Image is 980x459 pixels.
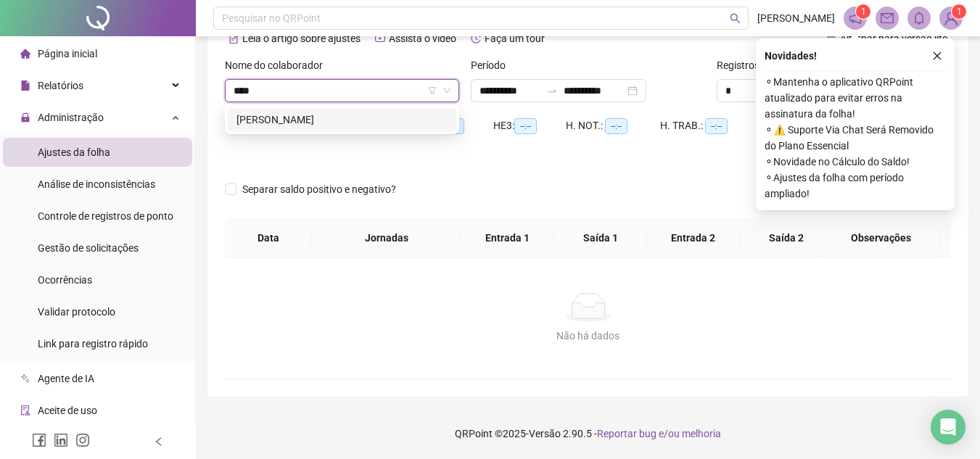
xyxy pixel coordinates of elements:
span: search [730,13,741,24]
span: Agente de IA [38,373,94,384]
span: --:-- [705,118,728,134]
th: Observações [822,218,940,258]
span: Observações [833,230,928,246]
span: ⚬ ⚠️ Suporte Via Chat Será Removido do Plano Essencial [765,122,946,154]
span: Administração [38,112,104,123]
span: to [546,85,558,96]
footer: QRPoint © 2025 - 2.90.5 - [196,408,980,459]
span: home [20,49,30,59]
span: 1 [957,7,962,17]
span: [PERSON_NAME] [757,10,835,26]
span: instagram [75,433,90,447]
span: filter [428,86,437,95]
span: Ocorrências [38,274,92,286]
div: LUCAS LOPES VIEIRA [228,108,456,131]
span: close [932,51,942,61]
span: ⚬ Ajustes da folha com período ampliado! [765,170,946,202]
div: Não há dados [242,328,934,344]
span: Novidades ! [765,48,817,64]
span: 1 [861,7,866,17]
span: down [442,86,451,95]
div: HE 3: [493,117,566,134]
span: Ajustes da folha [38,146,110,158]
span: Análise de inconsistências [38,178,155,190]
span: Relatórios [38,80,83,91]
span: history [471,33,481,44]
th: Jornadas [311,218,461,258]
div: [PERSON_NAME] [236,112,448,128]
span: left [154,437,164,447]
span: lock [20,112,30,123]
span: Versão [529,428,561,439]
span: Faça um tour [485,33,545,44]
div: Open Intercom Messenger [931,410,965,444]
span: Registros [717,57,772,73]
span: Reportar bug e/ou melhoria [597,428,721,439]
span: ⚬ Novidade no Cálculo do Saldo! [765,154,946,170]
span: Validar protocolo [38,306,115,318]
th: Saída 2 [740,218,833,258]
th: Saída 1 [554,218,647,258]
span: Separar saldo positivo e negativo? [236,181,402,197]
img: 91175 [940,7,962,29]
th: Data [225,218,311,258]
span: file-text [228,33,239,44]
span: youtube [375,33,385,44]
span: Link para registro rápido [38,338,148,350]
th: Entrada 1 [461,218,554,258]
div: H. NOT.: [566,117,660,134]
th: Entrada 2 [647,218,740,258]
span: bell [913,12,926,25]
span: Aceite de uso [38,405,97,416]
sup: 1 [856,4,870,19]
label: Período [471,57,515,73]
span: Gestão de solicitações [38,242,139,254]
span: Página inicial [38,48,97,59]
span: --:-- [605,118,627,134]
div: H. TRAB.: [660,117,762,134]
span: mail [881,12,894,25]
span: swap-right [546,85,558,96]
span: Controle de registros de ponto [38,210,173,222]
span: audit [20,405,30,415]
label: Nome do colaborador [225,57,332,73]
span: --:-- [514,118,537,134]
span: Leia o artigo sobre ajustes [242,33,361,44]
sup: Atualize o seu contato no menu Meus Dados [952,4,966,19]
span: file [20,80,30,91]
span: notification [849,12,862,25]
span: facebook [32,433,46,447]
span: ⚬ Mantenha o aplicativo QRPoint atualizado para evitar erros na assinatura da folha! [765,74,946,122]
span: linkedin [54,433,68,447]
span: Assista o vídeo [389,33,456,44]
